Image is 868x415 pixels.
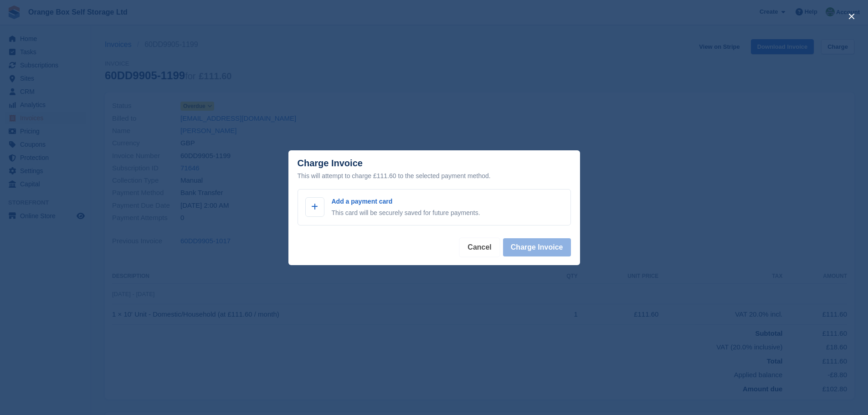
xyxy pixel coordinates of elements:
[298,170,571,181] div: This will attempt to charge £111.60 to the selected payment method.
[298,189,571,225] a: Add a payment card This card will be securely saved for future payments.
[503,238,571,256] button: Charge Invoice
[332,208,480,218] p: This card will be securely saved for future payments.
[298,158,571,181] div: Charge Invoice
[844,9,859,24] button: close
[460,238,499,256] button: Cancel
[332,197,480,206] p: Add a payment card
